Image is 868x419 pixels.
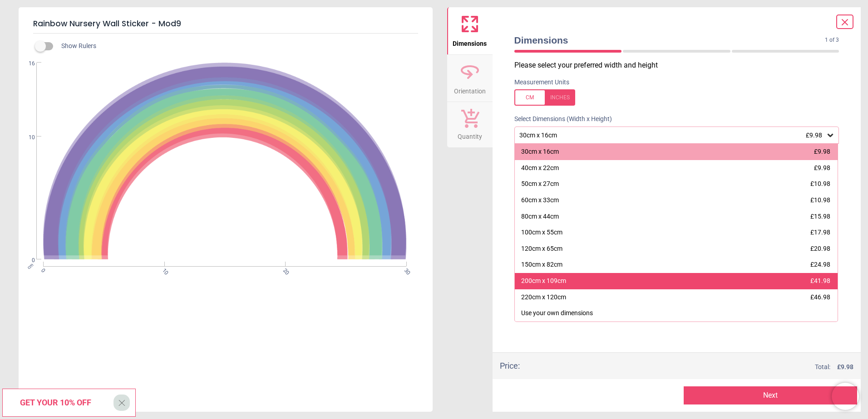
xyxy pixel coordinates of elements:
[26,262,35,270] span: cm
[810,245,830,252] span: £20.98
[40,41,433,52] div: Show Rulers
[810,213,830,220] span: £15.98
[521,212,559,221] div: 80cm x 44cm
[521,228,562,237] div: 100cm x 55cm
[281,267,287,273] span: 20
[806,132,822,139] span: £9.98
[454,83,486,96] span: Orientation
[521,277,566,286] div: 200cm x 109cm
[810,196,830,204] span: £10.98
[521,147,559,156] div: 30cm x 16cm
[521,293,566,302] div: 220cm x 120cm
[814,164,830,171] span: £9.98
[18,257,35,264] span: 0
[447,7,493,54] button: Dimensions
[39,267,45,273] span: 0
[521,164,559,173] div: 40cm x 22cm
[814,148,830,155] span: £9.98
[33,15,418,34] h5: Rainbow Nursery Wall Sticker - Mod9
[810,229,830,236] span: £17.98
[18,134,35,141] span: 10
[458,128,482,141] span: Quantity
[837,363,853,372] span: £
[810,261,830,268] span: £24.98
[447,55,493,102] button: Orientation
[825,36,839,44] span: 1 of 3
[684,386,857,404] button: Next
[810,277,830,284] span: £41.98
[514,60,847,70] p: Please select your preferred width and height
[453,35,487,49] span: Dimensions
[518,132,826,139] div: 30cm x 16cm
[507,115,612,124] label: Select Dimensions (Width x Height)
[533,363,854,372] div: Total:
[160,267,166,273] span: 10
[832,383,859,410] iframe: Brevo live chat
[841,363,853,370] span: 9.98
[500,360,520,371] div: Price :
[402,267,408,273] span: 30
[447,102,493,147] button: Quantity
[514,78,569,87] label: Measurement Units
[18,60,35,68] span: 16
[521,196,559,205] div: 60cm x 33cm
[810,293,830,301] span: £46.98
[521,180,559,189] div: 50cm x 27cm
[514,34,825,47] span: Dimensions
[810,180,830,187] span: £10.98
[521,244,562,253] div: 120cm x 65cm
[521,260,562,269] div: 150cm x 82cm
[521,309,593,318] div: Use your own dimensions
